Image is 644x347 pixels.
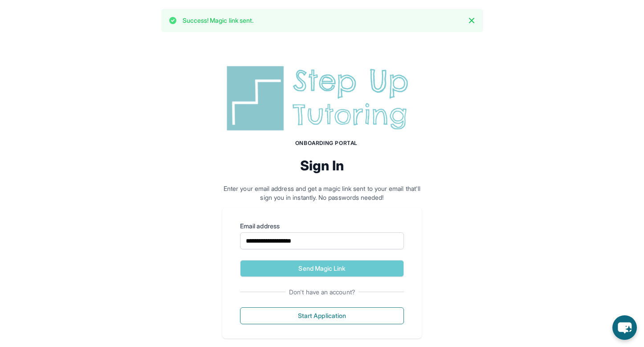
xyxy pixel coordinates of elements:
img: Step Up Tutoring horizontal logo [222,62,422,134]
button: chat-button [612,315,637,340]
label: Email address [240,222,404,231]
button: Send Magic Link [240,260,404,277]
h1: Onboarding Portal [231,140,422,147]
h2: Sign In [222,157,422,173]
button: Start Application [240,307,404,324]
p: Success! Magic link sent. [183,16,254,25]
p: Enter your email address and get a magic link sent to your email that'll sign you in instantly. N... [222,184,422,202]
span: Don't have an account? [285,288,359,297]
